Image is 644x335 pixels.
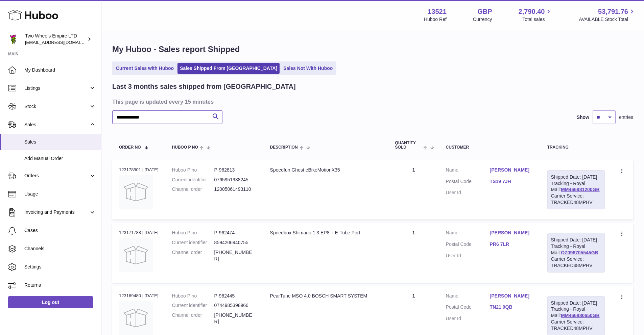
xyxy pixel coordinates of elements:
img: no-photo.jpg [119,238,153,272]
div: Shipped Date: [DATE] [551,300,601,306]
span: Total sales [522,16,552,23]
a: OZ098705545GB [561,250,598,255]
div: Shipped Date: [DATE] [551,174,601,180]
a: TS19 7JH [490,178,534,185]
dt: Postal Code [446,241,490,249]
dt: Current identifier [172,177,214,183]
dd: 0765951938245 [214,177,257,183]
div: Speedfun Ghost eBikeMotionX35 [270,167,382,173]
dt: Huboo P no [172,230,214,236]
div: PearTune MSO 4.0 BOSCH SMART SYSTEM [270,293,382,299]
h3: This page is updated every 15 minutes [112,98,631,105]
td: 1 [388,160,439,220]
dt: User Id [446,253,490,259]
a: 2,790.40 Total sales [519,7,553,23]
dd: P-962474 [214,230,257,236]
span: 53,791.76 [598,7,628,16]
td: 1 [388,223,439,282]
strong: 13521 [428,7,447,16]
span: Listings [24,85,89,92]
a: TN21 9QB [490,304,534,310]
div: Carrier Service: TRACKED48MPHV [551,193,601,206]
span: Stock [24,103,89,110]
div: Two Wheels Empire LTD [25,33,86,46]
a: [PERSON_NAME] [490,230,534,236]
div: Carrier Service: TRACKED48MPHV [551,256,601,269]
dd: 0744985398966 [214,302,257,309]
img: no-photo.jpg [119,175,153,209]
a: Sales Shipped From [GEOGRAPHIC_DATA] [177,63,280,74]
a: Sales Not With Huboo [281,63,335,74]
dt: Huboo P no [172,167,214,173]
img: no-photo.jpg [119,301,153,335]
div: Carrier Service: TRACKED48MPHV [551,319,601,332]
dd: [PHONE_NUMBER] [214,312,257,325]
dt: User Id [446,315,490,322]
a: Current Sales with Huboo [114,63,176,74]
span: Sales [24,139,96,145]
span: Orders [24,173,89,179]
span: Settings [24,264,96,270]
div: 123171788 | [DATE] [119,230,159,236]
span: [EMAIL_ADDRESS][DOMAIN_NAME] [25,40,99,45]
span: 2,790.40 [519,7,545,16]
div: Currency [473,16,492,23]
span: Returns [24,282,96,288]
dt: Channel order [172,312,214,325]
a: MM466880650GB [561,313,599,318]
div: Speedbox Shimano 1.3 EP8 + E-Tube Port [270,230,382,236]
dt: User Id [446,189,490,196]
div: Tracking - Royal Mail: [547,233,605,272]
a: [PERSON_NAME] [490,293,534,299]
dt: Channel order [172,186,214,192]
img: justas@twowheelsempire.com [8,34,18,44]
a: Log out [8,296,93,308]
span: AVAILABLE Stock Total [579,16,636,23]
span: Quantity Sold [395,141,422,150]
div: Tracking [547,145,605,150]
div: 123178901 | [DATE] [119,167,159,173]
a: [PERSON_NAME] [490,167,534,173]
dt: Huboo P no [172,293,214,299]
span: entries [619,114,633,121]
span: Add Manual Order [24,155,96,162]
a: MM466881200GB [561,187,599,192]
span: Usage [24,191,96,197]
dt: Current identifier [172,302,214,309]
dt: Postal Code [446,178,490,186]
span: Invoicing and Payments [24,209,89,215]
div: 123169480 | [DATE] [119,293,159,299]
dt: Current identifier [172,239,214,246]
dd: [PHONE_NUMBER] [214,249,257,262]
span: Cases [24,227,96,234]
a: 53,791.76 AVAILABLE Stock Total [579,7,636,23]
label: Show [577,114,589,121]
span: My Dashboard [24,67,96,73]
dt: Postal Code [446,304,490,312]
span: Order No [119,145,141,150]
dd: P-962813 [214,167,257,173]
strong: GBP [477,7,492,16]
div: Customer [446,145,534,150]
span: Channels [24,246,96,252]
div: Tracking - Royal Mail: [547,170,605,209]
dt: Name [446,230,490,238]
span: Description [270,145,298,150]
dd: 12005061493110 [214,186,257,192]
span: Huboo P no [172,145,198,150]
dd: 8594206940755 [214,239,257,246]
dd: P-962445 [214,293,257,299]
dt: Name [446,167,490,175]
h1: My Huboo - Sales report Shipped [112,44,633,55]
span: Sales [24,122,89,128]
dt: Name [446,293,490,301]
div: Shipped Date: [DATE] [551,237,601,243]
a: PR6 7LR [490,241,534,248]
div: Huboo Ref [424,16,447,23]
dt: Channel order [172,249,214,262]
h2: Last 3 months sales shipped from [GEOGRAPHIC_DATA] [112,82,296,91]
